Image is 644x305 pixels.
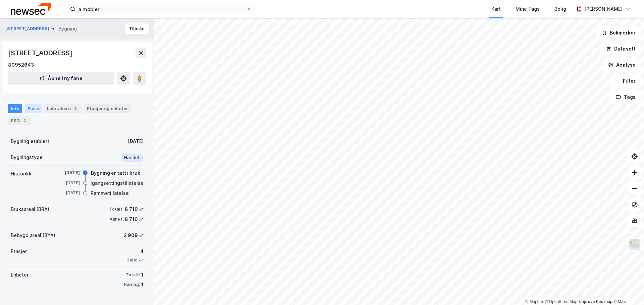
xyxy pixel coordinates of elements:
button: Filter [609,74,641,88]
button: [STREET_ADDRESS] [5,25,51,32]
a: Improve this map [579,299,612,304]
div: Totalt: [109,207,123,212]
div: [DATE] [53,170,80,176]
div: 4 [126,247,144,255]
a: Mapbox [525,299,544,304]
div: Historikk [11,170,32,178]
input: Søk på adresse, matrikkel, gårdeiere, leietakere eller personer [75,4,247,14]
div: 1 [141,271,144,279]
div: 1 [141,281,144,289]
div: Totalt: [126,272,140,278]
iframe: Chat Widget [610,273,644,305]
button: Åpne i ny fane [8,72,114,85]
div: 2 [21,117,28,124]
div: 8 710 ㎡ [125,215,144,223]
div: ESG [8,116,31,125]
div: [DATE] [128,137,144,145]
div: Bebygd areal (BYA) [11,231,55,239]
div: Bygningstype [11,153,43,161]
div: 8 710 ㎡ [125,205,144,213]
div: Næring: [124,282,140,287]
img: Z [628,238,641,251]
img: newsec-logo.f6e21ccffca1b3a03d2d.png [11,3,51,15]
button: Tilbake [125,23,149,34]
div: Bruksareal (BRA) [11,205,49,213]
div: Bygning er tatt i bruk [91,169,140,177]
div: [STREET_ADDRESS] [8,48,74,58]
div: 2 909 ㎡ [124,231,144,239]
div: Etasjer og enheter [87,105,128,111]
button: Tags [610,90,641,104]
div: Info [8,104,22,113]
div: Bygning [58,25,77,33]
div: Annet: [110,217,123,222]
div: Eiere [25,104,42,113]
div: [PERSON_NAME] [584,5,623,13]
div: [DATE] [53,190,80,196]
div: Bygning etablert [11,137,49,145]
div: [DATE] [53,180,80,186]
div: Enheter [11,271,29,279]
div: Leietakere [44,104,82,113]
div: Kart [491,5,501,13]
button: Datasett [600,42,641,56]
div: Rammetillatelse [91,189,129,197]
div: 80952643 [8,61,34,69]
div: Mine Tags [516,5,540,13]
div: Heis: [126,257,137,263]
button: Analyse [602,58,641,72]
a: OpenStreetMap [545,299,578,304]
div: 3 [72,105,79,112]
div: Etasjer [11,247,27,255]
div: Bolig [554,5,566,13]
div: Igangsettingstillatelse [91,179,144,187]
button: Bokmerker [596,26,641,40]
